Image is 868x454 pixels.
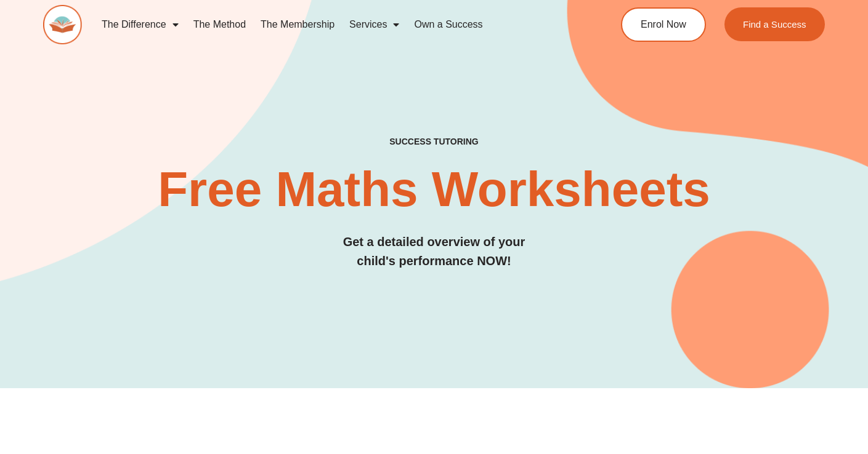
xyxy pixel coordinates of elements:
nav: Menu [94,10,576,39]
h3: Get a detailed overview of your child's performance NOW! [43,233,824,271]
a: The Method [186,10,253,39]
h2: Free Maths Worksheets​ [43,165,824,214]
a: The Membership [253,10,342,39]
a: Find a Success [724,7,825,41]
a: Services [342,10,407,39]
a: The Difference [94,10,186,39]
a: Enrol Now [621,7,706,42]
span: Enrol Now [641,20,686,30]
a: Own a Success [407,10,490,39]
h4: SUCCESS TUTORING​ [43,137,824,147]
span: Find a Success [743,20,806,29]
